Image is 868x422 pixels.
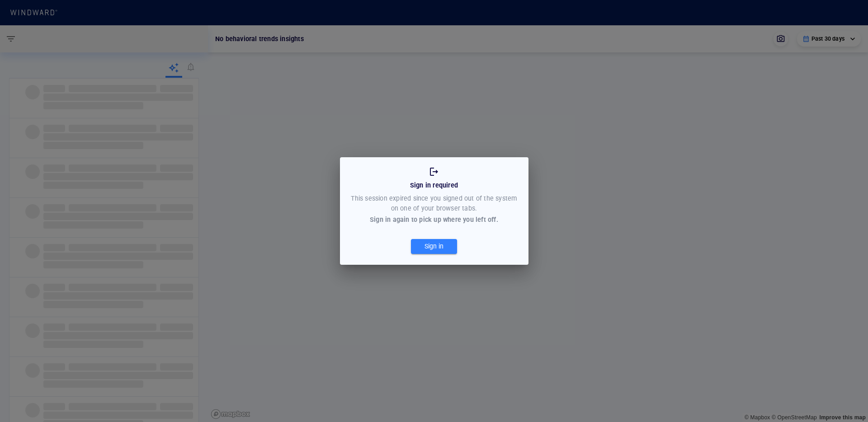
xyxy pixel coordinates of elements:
[711,205,861,415] iframe: Chat
[411,239,457,254] button: Sign in
[370,215,498,225] div: Sign in again to pick up where you left off.
[423,239,445,254] div: Sign in
[349,192,519,215] div: This session expired since you signed out of the system on one of your browser tabs.
[408,179,460,192] div: Sign in required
